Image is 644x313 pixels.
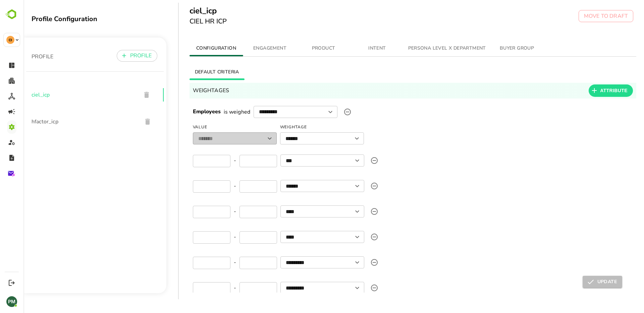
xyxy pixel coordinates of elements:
p: PROFILE [8,53,30,61]
label: upload picture [344,205,358,218]
div: hfactor_icp [3,108,140,135]
span: Value [169,122,253,133]
button: Logout [7,278,16,287]
button: Open [329,232,338,242]
button: Open [329,134,338,143]
p: PROFILE [107,52,128,60]
span: PERSONA LEVEL X DEPARTMENT [385,44,463,53]
button: ATTRIBUTE [565,84,609,97]
p: is weighed [200,108,227,116]
div: Profile Configuration [8,14,143,23]
span: hfactor_icp [8,118,113,126]
h6: CIEL HR ICP [166,16,204,27]
button: Open [329,283,338,293]
button: Open [302,107,312,117]
div: simple tabs [166,40,613,56]
span: ATTRIBUTE [577,86,604,95]
p: - [210,233,213,241]
h5: ciel_icp [166,5,204,16]
button: Open [329,258,338,267]
button: DEFAULT CRITERIA [166,64,221,80]
div: PM [6,296,17,307]
span: INTENT [331,44,377,53]
label: upload picture [344,179,358,193]
span: ciel_icp [8,91,112,99]
p: - [210,258,213,266]
p: - [210,207,213,215]
h6: Employees [169,108,198,116]
button: MOVE TO DRAFT [555,10,610,22]
img: BambooboxLogoMark.f1c84d78b4c51b1a7b5f700c9845e183.svg [3,8,20,21]
span: CONFIGURATION [170,44,216,53]
span: ENGAGEMENT [224,44,269,53]
span: BUYER GROUP [471,44,516,53]
label: upload picture [344,256,358,269]
button: Open [329,207,338,216]
span: Weightage [257,122,340,133]
div: ciel_icp [3,81,140,108]
label: upload picture [317,105,331,119]
button: UPDATE [559,276,599,288]
button: Open [329,181,338,191]
p: MOVE TO DRAFT [560,12,604,20]
label: upload picture [344,154,358,167]
div: basic tabs example [166,64,613,80]
p: - [210,156,213,165]
button: PROFILE [93,50,134,62]
div: CI [6,36,14,44]
p: - [210,284,213,292]
button: Open [329,156,338,165]
p: - [210,182,213,190]
span: PRODUCT [277,44,323,53]
label: upload picture [344,230,358,244]
h6: WEIGHTAGES [169,86,206,95]
label: upload picture [344,281,358,295]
